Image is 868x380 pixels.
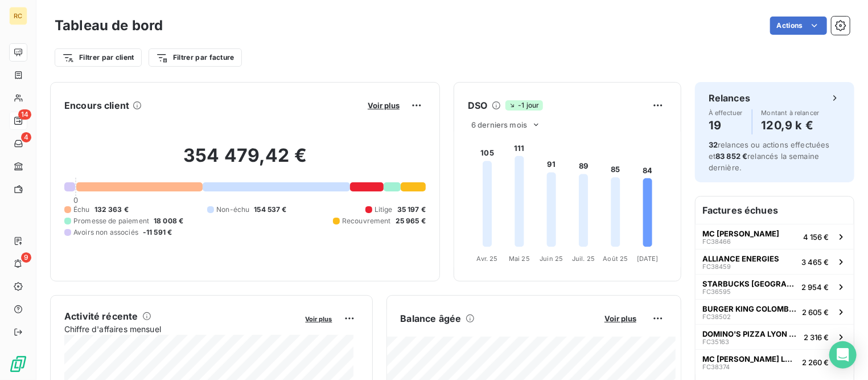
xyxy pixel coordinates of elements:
h6: Activité récente [64,309,138,323]
div: Open Intercom Messenger [829,341,857,369]
tspan: Mai 25 [509,255,530,263]
span: 154 537 € [254,205,286,215]
h2: 354 479,42 € [64,144,426,178]
span: Recouvrement [342,216,391,226]
span: FC38459 [702,263,731,270]
span: 35 197 € [397,205,426,215]
button: Actions [770,17,827,35]
h6: Factures échues [696,197,854,224]
span: -11 591 € [143,227,172,238]
span: 25 965 € [396,216,426,226]
button: DOMINO'S PIZZA LYON 8 MERMOZFC351632 316 € [696,324,854,349]
span: FC36595 [702,288,731,295]
tspan: Août 25 [603,255,628,263]
span: 4 [21,132,31,142]
span: Montant à relancer [762,109,820,116]
h6: Relances [709,91,750,105]
button: STARBUCKS [GEOGRAPHIC_DATA]FC365952 954 € [696,274,854,299]
span: DOMINO'S PIZZA LYON 8 MERMOZ [702,329,799,338]
span: 4 156 € [803,232,829,242]
tspan: [DATE] [637,255,659,263]
h4: 120,9 k € [762,116,820,134]
span: Chiffre d'affaires mensuel [64,323,298,335]
span: -1 jour [505,100,542,111]
button: Filtrer par client [55,48,142,67]
span: STARBUCKS [GEOGRAPHIC_DATA] [702,279,797,288]
button: Filtrer par facture [149,48,242,67]
tspan: Avr. 25 [477,255,498,263]
span: relances ou actions effectuées et relancés la semaine dernière. [709,140,830,172]
h6: Balance âgée [401,312,462,325]
span: 2 316 € [804,333,829,342]
span: 14 [18,109,31,120]
span: Non-échu [216,205,249,215]
span: 6 derniers mois [471,120,527,129]
span: Voir plus [306,315,332,323]
span: 132 363 € [94,205,129,215]
span: 2 954 € [801,283,829,292]
div: RC [9,7,27,25]
button: ALLIANCE ENERGIESFC384593 465 € [696,249,854,274]
span: FC38374 [702,363,730,370]
span: FC35163 [702,338,729,345]
span: À effectuer [709,109,743,116]
span: 2 260 € [802,358,829,367]
span: Promesse de paiement [73,216,149,226]
span: Voir plus [368,101,400,110]
button: Voir plus [364,100,403,111]
button: MC [PERSON_NAME]FC384664 156 € [696,224,854,249]
button: Voir plus [302,313,336,324]
span: FC38502 [702,313,731,320]
span: Voir plus [604,314,636,323]
span: 83 852 € [715,152,747,161]
span: 3 465 € [801,258,829,267]
button: MC [PERSON_NAME] LA SALLE [GEOGRAPHIC_DATA] CDPF DUFC383742 260 € [696,349,854,374]
h6: DSO [468,99,487,112]
img: Logo LeanPay [9,355,27,373]
span: Litige [375,205,393,215]
tspan: Juil. 25 [572,255,595,263]
span: MC [PERSON_NAME] [702,229,779,238]
tspan: Juin 25 [540,255,563,263]
span: 18 008 € [154,216,183,226]
span: BURGER KING COLOMBIER SAUGNIEU [702,304,797,313]
span: MC [PERSON_NAME] LA SALLE [GEOGRAPHIC_DATA] CDPF DU [702,354,797,363]
span: 32 [709,140,718,149]
span: 0 [73,195,78,205]
span: Avoirs non associés [73,227,138,238]
h4: 19 [709,116,743,134]
span: FC38466 [702,238,731,245]
span: 9 [21,252,31,263]
span: Échu [73,205,90,215]
span: 2 605 € [802,308,829,317]
span: ALLIANCE ENERGIES [702,254,779,263]
button: Voir plus [601,313,640,324]
h3: Tableau de bord [55,15,163,36]
button: BURGER KING COLOMBIER SAUGNIEUFC385022 605 € [696,299,854,324]
h6: Encours client [64,99,129,112]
